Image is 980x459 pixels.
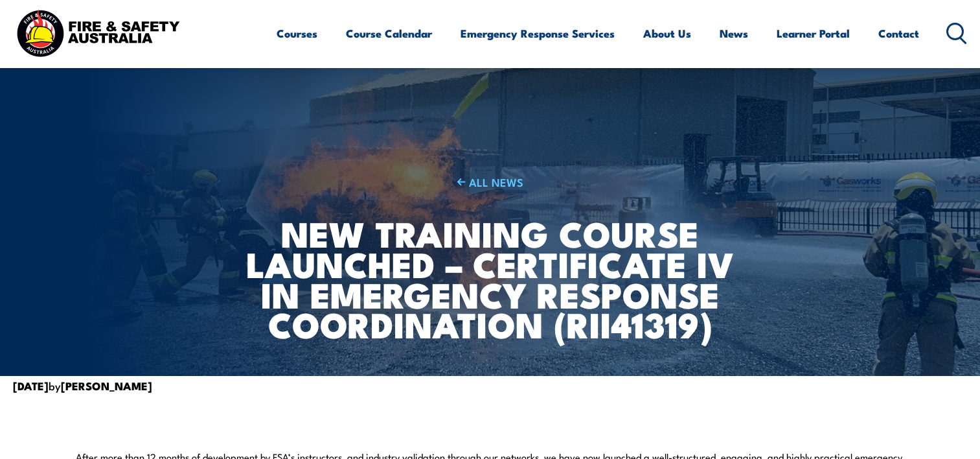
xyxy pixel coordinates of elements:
a: Learner Portal [777,16,850,51]
a: Contact [878,16,919,51]
a: Courses [277,16,317,51]
a: Emergency Response Services [461,16,615,51]
span: by [13,377,152,394]
a: About Us [643,16,691,51]
strong: [DATE] [13,377,49,394]
a: Course Calendar [346,16,432,51]
a: News [720,16,748,51]
a: ALL NEWS [235,174,745,189]
h1: New Training Course Launched – Certificate IV in Emergency Response Coordination (RII41319) [235,218,745,339]
strong: [PERSON_NAME] [61,377,152,394]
